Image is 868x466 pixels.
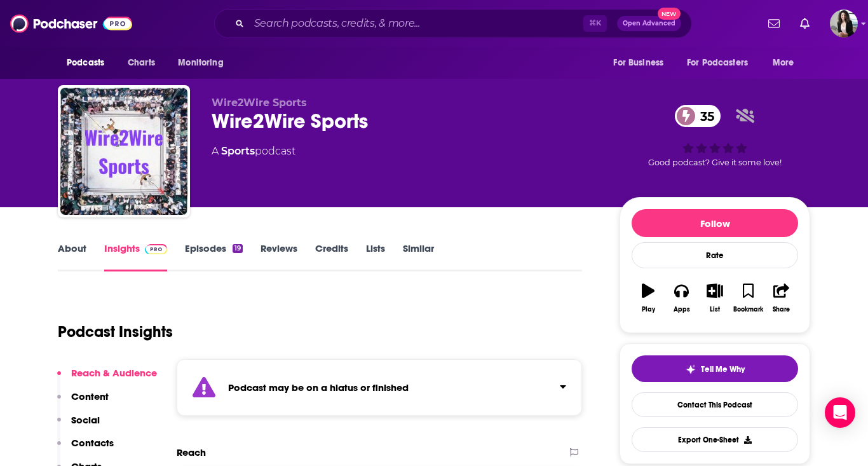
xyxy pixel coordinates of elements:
[679,51,766,75] button: open menu
[617,16,681,31] button: Open AdvancedNew
[701,364,745,374] span: Tell Me Why
[71,367,157,379] p: Reach & Audience
[731,275,764,321] button: Bookmark
[698,275,731,321] button: List
[632,427,798,452] button: Export One-Sheet
[58,322,173,341] h1: Podcast Insights
[60,88,187,215] img: Wire2Wire Sports
[830,10,858,38] button: Show profile menu
[221,145,255,157] a: Sports
[763,13,785,34] a: Show notifications dropdown
[773,54,794,72] span: More
[57,414,100,437] button: Social
[119,51,163,75] a: Charts
[212,97,307,109] span: Wire2Wire Sports
[57,390,109,414] button: Content
[185,242,243,271] a: Episodes19
[366,242,385,271] a: Lists
[710,306,720,313] div: List
[632,242,798,268] div: Rate
[825,397,855,428] div: Open Intercom Messenger
[71,390,109,402] p: Content
[620,97,810,175] div: 35Good podcast? Give it some love!
[675,105,721,127] a: 35
[228,381,409,394] strong: Podcast may be on a hiatus or finished
[765,275,798,321] button: Share
[613,54,663,72] span: For Business
[604,51,679,75] button: open menu
[315,242,348,271] a: Credits
[632,392,798,417] a: Contact This Podcast
[71,414,100,426] p: Social
[178,54,223,72] span: Monitoring
[169,51,240,75] button: open menu
[830,10,858,38] span: Logged in as ElizabethCole
[71,437,114,449] p: Contacts
[632,275,665,321] button: Play
[632,355,798,382] button: tell me why sparkleTell Me Why
[688,105,721,127] span: 35
[795,13,815,34] a: Show notifications dropdown
[104,242,167,271] a: InsightsPodchaser Pro
[212,144,295,159] div: A podcast
[665,275,698,321] button: Apps
[583,15,607,32] span: ⌘ K
[177,359,582,416] section: Click to expand status details
[145,244,167,254] img: Podchaser Pro
[674,306,690,313] div: Apps
[764,51,810,75] button: open menu
[687,54,748,72] span: For Podcasters
[733,306,763,313] div: Bookmark
[177,446,206,458] h2: Reach
[623,20,675,27] span: Open Advanced
[632,209,798,237] button: Follow
[58,51,121,75] button: open menu
[773,306,790,313] div: Share
[10,11,132,36] img: Podchaser - Follow, Share and Rate Podcasts
[67,54,104,72] span: Podcasts
[57,367,157,390] button: Reach & Audience
[58,242,86,271] a: About
[128,54,155,72] span: Charts
[214,9,692,38] div: Search podcasts, credits, & more...
[261,242,297,271] a: Reviews
[648,158,782,167] span: Good podcast? Give it some love!
[249,13,583,34] input: Search podcasts, credits, & more...
[830,10,858,38] img: User Profile
[57,437,114,460] button: Contacts
[686,364,696,374] img: tell me why sparkle
[642,306,655,313] div: Play
[403,242,434,271] a: Similar
[233,244,243,253] div: 19
[658,8,681,20] span: New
